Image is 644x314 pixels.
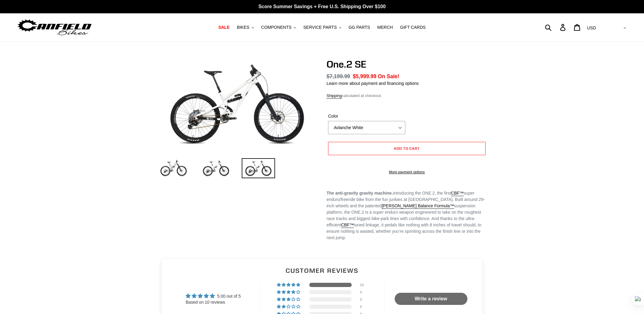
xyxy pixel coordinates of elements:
[328,113,405,119] label: Color
[186,299,241,306] div: Based on 10 reviews
[328,142,486,155] button: Add to cart
[327,73,350,79] s: $7,199.99
[400,25,426,30] span: GIFT CARDS
[394,146,420,151] span: Add to cart
[327,191,393,195] strong: The anti-gravity gravity machine.
[327,81,419,86] a: Learn more about payment and financing options
[167,266,477,275] h2: Customer Reviews
[328,169,486,175] a: More payment options
[215,23,233,32] a: SALE
[242,158,275,178] img: Load image into Gallery viewer, One.2 SE
[199,158,233,178] img: Load image into Gallery viewer, One.2 SE
[17,18,92,37] img: Canfield Bikes
[327,93,487,99] div: calculated at checkout.
[327,93,342,99] a: Shipping
[374,23,396,32] a: MERCH
[451,191,464,196] a: CBF™
[327,58,487,70] h1: One.2 SE
[327,190,487,241] p: super enduro/freeride bike from the fun junkies at [GEOGRAPHIC_DATA]. Built around 29-inch wheels...
[327,203,481,240] span: suspension platform, the ONE.2 is a super enduro weapon engineered to take on the roughest race t...
[378,72,399,80] span: On Sale!
[397,23,429,32] a: GIFT CARDS
[217,294,241,299] span: 5.00 out of 5
[395,293,467,305] a: Write a review
[218,25,230,30] span: SALE
[377,25,393,30] span: MERCH
[261,25,291,30] span: COMPONENTS
[341,222,354,228] a: CBF™
[360,283,367,287] div: 10
[277,283,301,287] div: 100% (10) reviews with 5 star rating
[300,23,344,32] button: SERVICE PARTS
[382,203,454,209] a: [PERSON_NAME] Balance Formula™
[303,25,337,30] span: SERVICE PARTS
[548,21,564,34] input: Search
[237,25,249,30] span: BIKES
[234,23,257,32] button: BIKES
[258,23,299,32] button: COMPONENTS
[346,23,373,32] a: GG PARTS
[349,25,370,30] span: GG PARTS
[393,191,451,195] span: Introducing the ONE.2, the first
[353,73,377,79] span: $5,999.99
[186,292,241,299] div: Average rating is 5.00 stars
[157,158,190,178] img: Load image into Gallery viewer, One.2 SE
